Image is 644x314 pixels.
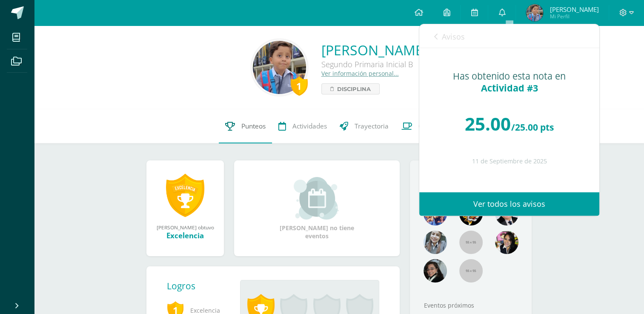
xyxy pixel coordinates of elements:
[442,31,465,42] span: Avisos
[465,111,511,136] span: 25.00
[219,109,272,143] a: Punteos
[253,41,306,94] img: 4f60e660c72cfdfe22961a410261bdf5.png
[321,83,380,94] a: Disciplina
[321,41,427,59] a: [PERSON_NAME]
[495,231,518,254] img: ddcb7e3f3dd5693f9a3e043a79a89297.png
[459,259,483,283] img: 55x55
[321,69,399,77] a: Ver información personal...
[436,70,582,94] div: Has obtenido esta nota en
[418,122,448,131] span: Contactos
[321,59,427,69] div: Segundo Primaria Inicial B
[481,82,538,94] span: Actividad #3
[275,177,360,240] div: [PERSON_NAME] no tiene eventos
[291,76,308,96] div: 1
[550,5,598,14] span: [PERSON_NAME]
[424,259,447,283] img: 6377130e5e35d8d0020f001f75faf696.png
[294,177,340,220] img: event_small.png
[424,231,447,254] img: 45bd7986b8947ad7e5894cbc9b781108.png
[241,122,266,131] span: Punteos
[167,280,233,292] div: Logros
[355,122,389,131] span: Trayectoria
[419,192,599,216] a: Ver todos los avisos
[292,122,327,131] span: Actividades
[395,109,455,143] a: Contactos
[436,158,582,165] div: 11 de Septiembre de 2025
[272,109,333,143] a: Actividades
[421,301,521,309] div: Eventos próximos
[526,4,543,21] img: de52d14a6cc5fa355242f1bbd6031a88.png
[550,13,598,20] span: Mi Perfil
[511,121,554,133] span: /25.00 pts
[337,84,371,94] span: Disciplina
[333,109,395,143] a: Trayectoria
[155,231,215,240] div: Excelencia
[155,224,215,231] div: [PERSON_NAME] obtuvo
[459,231,483,254] img: 55x55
